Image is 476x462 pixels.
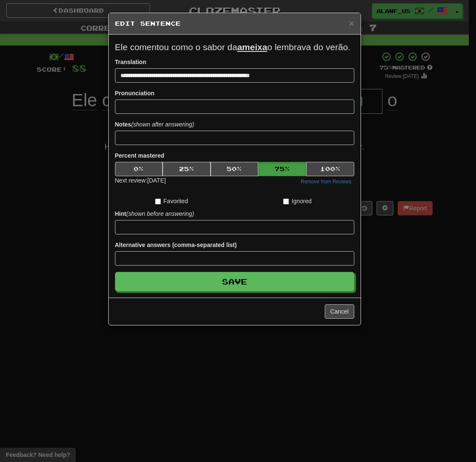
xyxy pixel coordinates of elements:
[325,304,354,319] button: Cancel
[115,210,194,218] label: Hint
[211,162,259,176] button: 50%
[115,19,354,28] h5: Edit Sentence
[126,210,194,217] em: (shown before answering)
[115,162,163,176] button: 0%
[155,197,188,205] label: Favorited
[283,199,289,204] input: Ignored
[115,120,194,129] label: Notes
[115,41,354,54] p: Ele comentou como o sabor da o lembrava do verão.
[163,162,211,176] button: 25%
[115,162,354,176] div: Percent mastered
[115,151,165,160] label: Percent mastered
[237,42,267,52] u: ameixa
[349,19,354,27] button: Close
[258,162,306,176] button: 75%
[115,89,155,97] label: Pronunciation
[306,162,354,176] button: 100%
[349,18,354,28] span: ×
[131,121,194,128] em: (shown after answering)
[115,272,354,291] button: Save
[155,199,161,204] input: Favorited
[115,241,237,249] label: Alternative answers (comma-separated list)
[115,176,166,186] div: Next review: [DATE]
[115,58,147,66] label: Translation
[298,177,354,186] button: Remove from Reviews
[283,197,311,205] label: Ignored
